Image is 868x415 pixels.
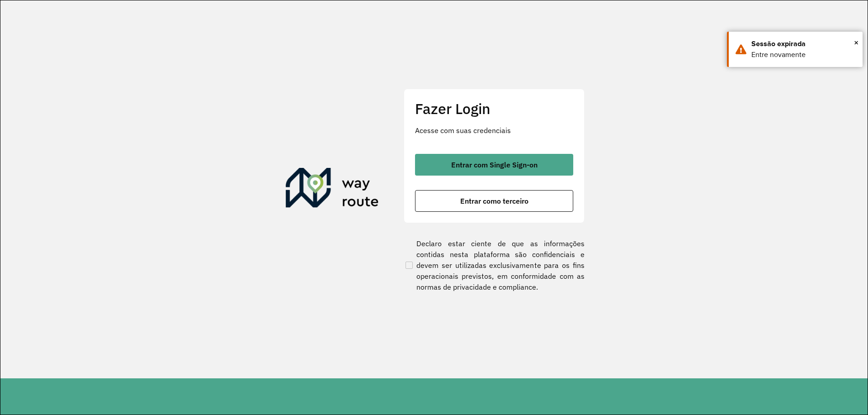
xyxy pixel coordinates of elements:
span: Entrar como terceiro [460,197,528,205]
div: Sessão expirada [751,38,856,49]
p: Acesse com suas credenciais [415,125,573,136]
span: × [854,36,859,49]
div: Entre novamente [751,49,856,60]
button: button [415,154,573,176]
button: button [415,190,573,212]
img: Roteirizador AmbevTech [286,168,379,211]
span: Entrar com Single Sign-on [451,161,538,168]
h2: Fazer Login [415,100,573,117]
button: Close [854,36,859,49]
label: Declaro estar ciente de que as informações contidas nesta plataforma são confidenciais e devem se... [404,238,585,292]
